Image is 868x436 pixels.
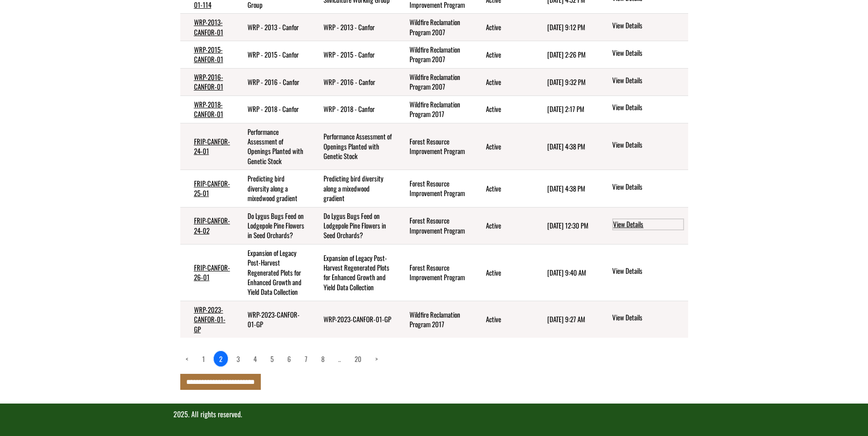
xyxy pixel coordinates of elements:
a: FRIP-CANFOR-24-01 [194,136,230,156]
a: page 4 [248,351,262,367]
td: WRP - 2016 - Canfor [310,68,396,96]
td: Do Lygus Bugs Feed on Lodgepole Pine Flowers in Seed Orchards? [310,207,396,244]
td: action menu [597,96,688,123]
td: WRP - 2013 - Canfor [234,14,310,41]
td: FRIP-CANFOR-25-01 [180,170,234,207]
p: 2025 [173,409,695,420]
time: [DATE] 4:38 PM [547,183,585,193]
td: WRP-2023-CANFOR-01-GP [234,301,310,338]
a: Previous page [180,351,194,367]
td: Forest Resource Improvement Program [396,207,472,244]
td: Forest Resource Improvement Program [396,170,472,207]
td: Predicting bird diversity along a mixedwood gradient [310,170,396,207]
td: Active [472,244,534,301]
td: 4/7/2024 2:26 PM [534,41,598,69]
td: action menu [597,68,688,96]
time: [DATE] 2:26 PM [547,49,586,59]
td: Active [472,96,534,123]
time: [DATE] 9:27 AM [547,314,585,324]
td: WRP - 2013 - Canfor [310,14,396,41]
a: WRP-2016-CANFOR-01 [194,72,223,91]
a: View details [612,75,684,86]
td: Do Lygus Bugs Feed on Lodgepole Pine Flowers in Seed Orchards? [234,207,310,244]
td: action menu [597,14,688,41]
a: Load more pages [333,351,346,367]
td: action menu [597,301,688,338]
a: page 3 [231,351,245,367]
td: 4/6/2024 9:32 PM [534,68,598,96]
td: Expansion of Legacy Post-Harvest Regenerated Plots for Enhanced Growth and Yield Data Collection [310,244,396,301]
a: page 5 [265,351,279,367]
a: View details [612,140,684,151]
td: action menu [597,170,688,207]
td: WRP - 2016 - Canfor [234,68,310,96]
td: 6/6/2025 4:38 PM [534,123,598,170]
td: Forest Resource Improvement Program [396,123,472,170]
td: FRIP-CANFOR-24-01 [180,123,234,170]
td: WRP - 2018 - Canfor [310,96,396,123]
td: WRP-2023-CANFOR-01-GP [310,301,396,338]
td: Wildfire Reclamation Program 2017 [396,301,472,338]
td: FRIP-CANFOR-26-01 [180,244,234,301]
td: 7/9/2025 9:40 AM [534,244,598,301]
td: Wildfire Reclamation Program 2007 [396,14,472,41]
td: Performance Assessment of Openings Planted with Genetic Stock [310,123,396,170]
td: Active [472,68,534,96]
td: Forest Resource Improvement Program [396,244,472,301]
td: FRIP-CANFOR-24-02 [180,207,234,244]
a: View details [612,182,684,193]
td: Active [472,123,534,170]
td: Expansion of Legacy Post-Harvest Regenerated Plots for Enhanced Growth and Yield Data Collection [234,244,310,301]
a: FRIP-CANFOR-25-01 [194,178,230,198]
td: action menu [597,244,688,301]
td: 8/28/2025 9:27 AM [534,301,598,338]
time: [DATE] 9:40 AM [547,267,586,277]
a: View details [612,102,684,113]
a: View details [612,266,684,277]
a: WRP-2018-CANFOR-01 [194,99,223,119]
a: page 20 [349,351,367,367]
a: page 8 [316,351,330,367]
time: [DATE] 9:12 PM [547,22,585,32]
td: Wildfire Reclamation Program 2017 [396,96,472,123]
td: Active [472,207,534,244]
td: WRP-2013-CANFOR-01 [180,14,234,41]
td: action menu [597,123,688,170]
td: 3/2/2025 12:30 PM [534,207,598,244]
a: page 1 [197,351,210,367]
a: View details [612,21,684,32]
a: WRP-2015-CANFOR-01 [194,44,223,64]
a: page 7 [299,351,313,367]
a: 2 [213,351,228,367]
a: WRP-2013-CANFOR-01 [194,17,223,37]
td: WRP - 2015 - Canfor [310,41,396,69]
a: FRIP-CANFOR-26-01 [194,262,230,282]
td: action menu [597,207,688,244]
td: Wildfire Reclamation Program 2007 [396,41,472,69]
time: [DATE] 4:38 PM [547,141,585,151]
a: View details [612,313,684,324]
time: [DATE] 2:17 PM [547,104,584,114]
td: Performance Assessment of Openings Planted with Genetic Stock [234,123,310,170]
td: WRP-2023-CANFOR-01-GP [180,301,234,338]
td: 4/6/2024 9:12 PM [534,14,598,41]
td: WRP-2018-CANFOR-01 [180,96,234,123]
a: WRP-2023-CANFOR-01-GP [194,304,226,334]
a: Next page [370,351,383,367]
td: WRP - 2015 - Canfor [234,41,310,69]
span: . All rights reserved. [188,409,242,420]
a: View details [612,48,684,59]
td: action menu [597,41,688,69]
td: WRP-2016-CANFOR-01 [180,68,234,96]
a: page 6 [282,351,297,367]
td: WRP-2015-CANFOR-01 [180,41,234,69]
td: WRP - 2018 - Canfor [234,96,310,123]
td: Active [472,170,534,207]
td: 4/8/2024 2:17 PM [534,96,598,123]
a: View details [612,218,684,230]
td: Active [472,301,534,338]
time: [DATE] 12:30 PM [547,220,588,230]
time: [DATE] 9:32 PM [547,77,586,87]
a: FRIP-CANFOR-24-02 [194,215,230,235]
td: Predicting bird diversity along a mixedwood gradient [234,170,310,207]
